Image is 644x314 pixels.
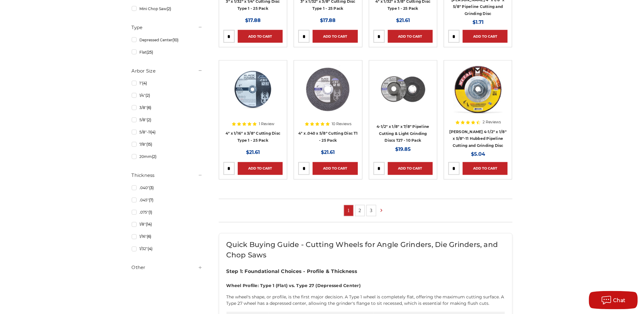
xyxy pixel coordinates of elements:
a: 4" x 1/16" x 3/8" Cutting Disc Type 1 - 25 Pack [226,131,281,143]
h5: Other [132,264,203,271]
a: Flat [132,47,203,58]
a: .040" [132,183,203,193]
span: $21.61 [321,150,335,155]
a: .045" [132,195,203,206]
span: 1 Review [259,122,274,126]
span: (2) [147,118,151,122]
h4: Wheel Profile: Type 1 (Flat) vs. Type 27 (Depressed Center) [226,283,505,289]
p: The wheel's shape, or profile, is the first major decision. A Type 1 wheel is completely flat, of... [226,294,505,307]
span: (15) [146,142,152,147]
a: Mini Chop Saw [132,3,203,14]
a: 1" [132,78,203,89]
span: $1.71 [473,19,484,25]
span: $17.88 [245,17,261,23]
a: 4 inch cut off wheel for angle grinder [298,65,358,124]
h5: Type [132,24,203,31]
a: 1/32" [132,244,203,254]
a: Add to Cart [463,162,508,175]
span: $21.61 [396,17,410,23]
a: View of Black Hawk's 4 1/2 inch T27 pipeline disc, showing both front and back of the grinding wh... [374,65,433,124]
span: (7) [149,198,153,203]
a: 5/8" [132,115,203,125]
a: 7/8" [132,139,203,150]
a: .075" [132,207,203,218]
span: (3) [149,186,154,190]
a: Add to Cart [388,162,433,175]
a: Add to Cart [238,162,283,175]
span: $17.88 [320,17,336,23]
a: Depressed Center [132,35,203,45]
a: 1/4" [132,90,203,101]
span: (14) [146,222,152,227]
a: Add to Cart [388,30,433,43]
a: [PERSON_NAME] 4-1/2" x 1/8" x 5/8"-11 Hubbed Pipeline Cutting and Grinding Disc [450,130,507,148]
span: (1) [149,210,152,215]
h3: Step 1: Foundational Choices - Profile & Thickness [226,268,505,275]
a: Mercer 4-1/2" x 1/8" x 5/8"-11 Hubbed Cutting and Light Grinding Wheel [448,65,508,124]
img: 4 inch cut off wheel for angle grinder [304,65,352,114]
span: (6) [147,106,151,110]
a: 1/8" [132,219,203,230]
h5: Arbor Size [132,67,203,75]
a: 2 [355,205,365,216]
a: 4-1/2" x 1/8" x 7/8" Pipeline Cutting & Light Grinding Discs T27 - 10 Pack [377,125,429,143]
span: 10 Reviews [332,122,352,126]
a: 20mm [132,151,203,162]
a: 3/8" [132,103,203,113]
a: 1 [344,205,353,216]
span: $19.85 [395,147,411,152]
span: (2) [167,6,171,11]
span: (25) [146,50,153,54]
a: 4" x 1/16" x 3/8" Cutting Disc [223,65,283,124]
a: 3 [367,205,376,216]
span: (2) [145,93,150,98]
a: Add to Cart [313,30,358,43]
img: 4" x 1/16" x 3/8" Cutting Disc [229,65,278,114]
a: 5/8"-11 [132,127,203,138]
span: $21.61 [246,150,260,155]
span: (10) [172,38,178,42]
span: $5.04 [471,151,485,157]
span: (4) [142,81,147,86]
img: Mercer 4-1/2" x 1/8" x 5/8"-11 Hubbed Cutting and Light Grinding Wheel [454,65,502,114]
span: (6) [147,234,151,239]
button: Chat [589,291,638,309]
a: 1/16" [132,231,203,242]
h5: Thickness [132,172,203,179]
a: Add to Cart [463,30,508,43]
img: View of Black Hawk's 4 1/2 inch T27 pipeline disc, showing both front and back of the grinding wh... [379,65,428,114]
span: (2) [152,155,156,159]
span: Chat [613,297,626,303]
span: (4) [151,130,156,135]
h2: Quick Buying Guide - Cutting Wheels for Angle Grinders, Die Grinders, and Chop Saws [226,240,505,261]
span: (4) [148,247,153,251]
a: Add to Cart [238,30,283,43]
a: Add to Cart [313,162,358,175]
a: 4" x .040 x 5/8" Cutting Disc T1 - 25 Pack [298,131,358,143]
